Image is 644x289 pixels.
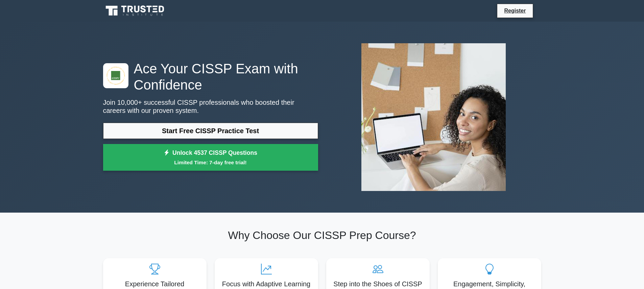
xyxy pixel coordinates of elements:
[103,229,541,242] h2: Why Choose Our CISSP Prep Course?
[112,159,310,166] small: Limited Time: 7-day free trial!
[103,61,318,93] h1: Ace Your CISSP Exam with Confidence
[103,123,318,139] a: Start Free CISSP Practice Test
[500,6,530,15] a: Register
[103,144,318,171] a: Unlock 4537 CISSP QuestionsLimited Time: 7-day free trial!
[103,98,318,115] p: Join 10,000+ successful CISSP professionals who boosted their careers with our proven system.
[220,280,313,288] h5: Focus with Adaptive Learning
